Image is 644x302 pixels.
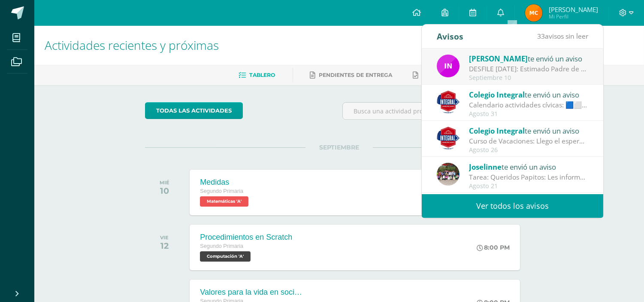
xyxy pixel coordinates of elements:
span: Colegio Integral [469,90,525,100]
span: Joselinne [469,162,502,172]
div: 8:00 PM [477,244,510,251]
span: Computación 'A' [200,251,251,262]
span: Actividades recientes y próximas [45,37,219,53]
img: 4d9a0cee03db0dd47245230b5ca8fd8e.png [437,163,460,186]
input: Busca una actividad próxima aquí... [343,103,533,119]
span: [PERSON_NAME] [549,5,598,14]
div: Agosto 31 [469,110,588,118]
a: Entregadas [413,68,460,82]
img: 49dcc5f07bc63dd4e845f3f2a9293567.png [437,55,460,77]
span: Colegio Integral [469,126,525,136]
a: Pendientes de entrega [310,68,393,82]
div: te envió un aviso [469,53,588,64]
div: Agosto 21 [469,183,588,190]
img: 3d8ecf278a7f74c562a74fe44b321cd5.png [437,91,460,113]
div: Tarea: Queridos Papitos: Les informo que hoy se me olvido entregarles los cuadernillos de las tar... [469,172,588,182]
div: Curso de Vacaciones: Llego el esperado curso de vacaciones 2025, con muchas dínamicas y juegos di... [469,136,588,146]
div: 12 [160,241,169,251]
span: Matemáticas 'A' [200,196,248,207]
span: 33 [537,31,545,41]
div: 10 [160,186,169,196]
div: DESFILE 14 SEPTIEMBRE: Estimado Padre de Familia, Adjuntamos información importante del domingo 1... [469,64,588,74]
span: Segundo Primaria [200,188,243,194]
span: avisos sin leer [537,31,588,41]
div: Septiembre 10 [469,74,588,82]
span: SEPTIEMBRE [305,143,373,151]
div: Valores para la vida en sociedad. [200,288,303,297]
div: te envió un aviso [469,161,588,172]
span: Pendientes de entrega [319,72,393,78]
div: Medidas [200,178,251,187]
span: Tablero [250,72,275,78]
a: Ver todos los avisos [422,194,603,218]
img: e5c43258a25ef46c24e134fced544ac2.png [525,4,542,21]
a: Tablero [239,68,275,82]
span: [PERSON_NAME] [469,54,528,64]
div: Agosto 26 [469,146,588,154]
img: 3d8ecf278a7f74c562a74fe44b321cd5.png [437,127,460,149]
span: Mi Perfil [549,13,598,20]
div: MIÉ [160,180,169,186]
div: VIE [160,235,169,241]
div: Calendario actividades cívicas: 🟦⬜️🟦Iniciamos con emoción nuestra primera semana de actividades c... [469,100,588,110]
div: Avisos [437,24,463,48]
div: te envió un aviso [469,89,588,100]
a: todas las Actividades [145,102,243,119]
div: te envió un aviso [469,125,588,136]
div: Procedimientos en Scratch [200,233,292,242]
span: Segundo Primaria [200,243,243,249]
